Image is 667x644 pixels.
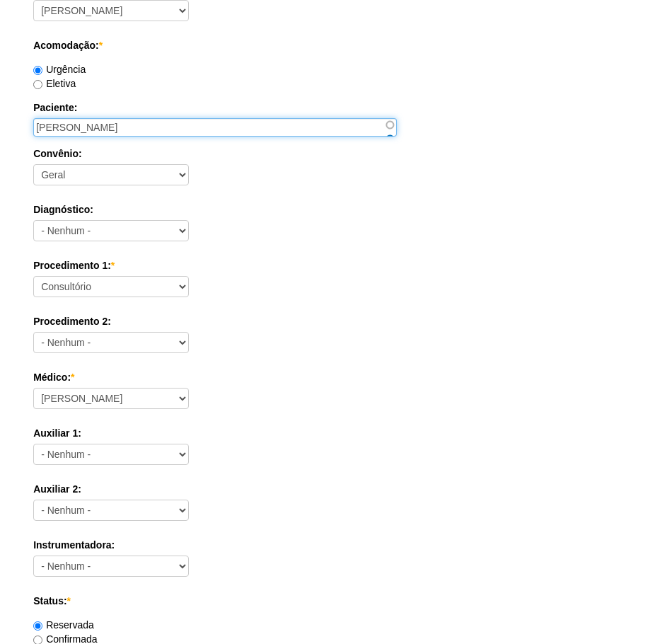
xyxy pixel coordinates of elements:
[33,426,634,440] label: Auxiliar 1:
[33,80,42,89] input: Eletiva
[33,146,634,161] label: Convênio:
[33,482,634,496] label: Auxiliar 2:
[33,66,42,75] input: Urgência
[33,370,634,384] label: Médico:
[71,372,74,383] span: Este campo é obrigatório.
[33,621,42,631] input: Reservada
[33,202,634,217] label: Diagnóstico:
[33,538,634,552] label: Instrumentadora:
[33,619,94,631] label: Reservada
[33,38,634,52] label: Acomodação:
[33,314,634,328] label: Procedimento 2:
[33,258,634,272] label: Procedimento 1:
[33,64,86,75] label: Urgência
[33,78,76,89] label: Eletiva
[111,260,115,271] span: Este campo é obrigatório.
[33,594,634,608] label: Status:
[33,100,634,115] label: Paciente:
[67,595,71,606] span: Este campo é obrigatório.
[99,40,103,51] span: Este campo é obrigatório.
